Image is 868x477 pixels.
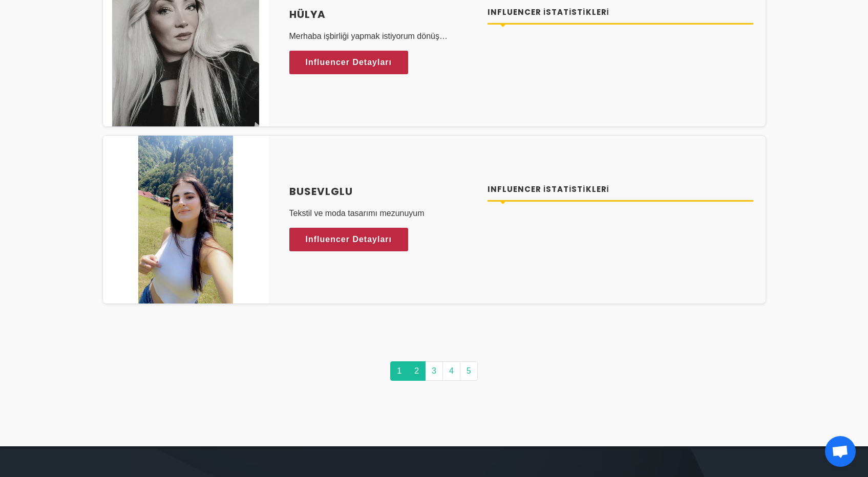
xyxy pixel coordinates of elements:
[289,30,476,42] p: Merhaba işbirliği yapmak istiyorum dönüş yaparsanız sevinirim şimdiden teşekkürler
[825,436,856,467] a: Açık sohbet
[289,184,476,199] a: Busevlglu
[425,361,443,381] a: 3
[442,361,460,381] a: 4
[488,7,753,18] h4: Influencer İstatistikleri
[289,207,476,220] p: Tekstil ve moda tasarımı mezunuyum
[306,55,392,70] span: Influencer Detayları
[306,232,392,247] span: Influencer Detayları
[460,361,478,381] a: 5
[390,361,408,381] a: 1
[408,361,426,381] a: 2
[488,184,753,196] h4: Influencer İstatistikleri
[289,51,409,74] a: Influencer Detayları
[289,7,476,22] a: Hülya
[289,228,409,251] a: Influencer Detayları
